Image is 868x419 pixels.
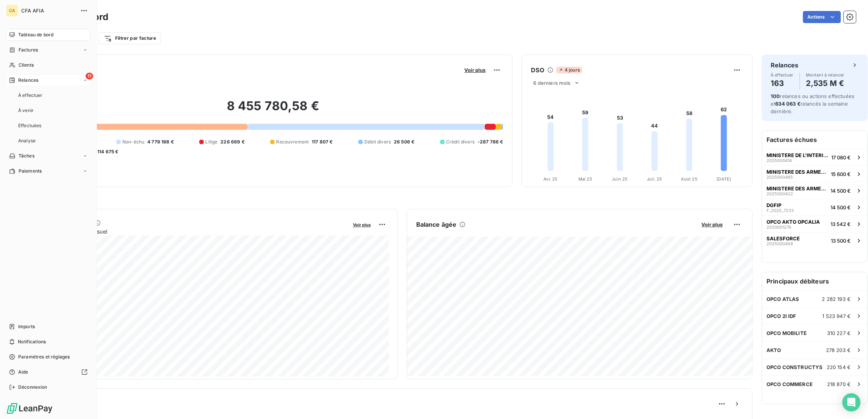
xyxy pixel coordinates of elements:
tspan: Avr. 25 [544,176,558,182]
span: OPCO AKTO OPCALIA [767,219,820,225]
span: 14 500 € [831,204,851,210]
span: Non-échu [122,139,144,145]
h6: Relances [771,61,798,70]
span: Notifications [18,338,46,345]
h2: 8 455 780,58 € [43,98,503,121]
span: 2025000458 [767,241,793,246]
span: 2025000465 [767,175,793,179]
span: 1 523 947 € [822,313,851,319]
span: Factures [19,47,38,53]
span: 2 282 193 € [822,296,851,302]
span: DGFIP [767,202,781,208]
span: À effectuer [771,73,793,77]
span: 100 [771,93,780,99]
span: OPCO ATLAS [767,296,799,302]
span: Déconnexion [18,384,47,391]
span: OPCO 2I IDF [767,313,796,319]
span: 2020001274 [767,225,791,229]
span: 11 [86,73,93,79]
span: 218 870 € [827,381,851,387]
h6: Factures échues [762,131,867,149]
span: MINISTERE DE L'INTERIEUR [767,152,828,158]
tspan: Juin 25 [612,176,628,182]
span: Montant à relancer [806,73,845,77]
span: 4 jours [556,67,582,73]
span: 17 080 € [831,154,851,160]
span: Clients [19,62,34,69]
span: OPCO COMMERCE [767,381,813,387]
span: Voir plus [353,222,371,227]
img: Logo LeanPay [6,402,53,414]
span: SALESFORCE [767,235,800,241]
button: Actions [803,11,841,23]
button: DGFIPF_2025_723314 500 € [762,199,867,215]
span: 15 600 € [831,171,851,177]
span: 220 154 € [827,364,851,370]
span: À venir [18,107,34,114]
tspan: [DATE] [717,176,731,182]
button: Filtrer par facture [99,32,161,44]
h6: Balance âgée [416,220,457,229]
span: 634 063 € [775,101,800,107]
span: 26 506 € [394,139,414,145]
a: Aide [6,366,91,378]
button: MINISTERE DES ARMEES / CMG202500046515 600 € [762,165,867,182]
div: CA [6,5,18,17]
span: relances ou actions effectuées et relancés la semaine dernière. [771,93,854,114]
span: 310 227 € [827,330,851,336]
span: Chiffre d'affaires mensuel [43,227,348,235]
span: Aide [18,369,28,375]
tspan: Juil. 25 [647,176,662,182]
span: Crédit divers [446,139,475,145]
tspan: Mai 25 [578,176,592,182]
span: Tâches [19,153,34,159]
button: MINISTERE DES ARMEES / CMG202500042214 500 € [762,182,867,199]
span: 13 500 € [831,238,851,244]
button: OPCO AKTO OPCALIA202000127413 542 € [762,215,867,232]
span: MINISTERE DES ARMEES / CMG [767,185,827,192]
span: 4 779 198 € [147,139,174,145]
span: 13 542 € [831,221,851,227]
span: -287 786 € [478,139,503,145]
span: F_2025_7233 [767,208,794,213]
h4: 163 [771,77,793,89]
span: 278 203 € [826,347,851,353]
span: OPCO MOBILITE [767,330,807,336]
span: 6 derniers mois [533,80,570,86]
div: Open Intercom Messenger [842,393,860,411]
span: -114 675 € [95,148,119,155]
tspan: Août 25 [681,176,698,182]
span: Paiements [19,168,42,174]
span: 2025000414 [767,158,792,163]
span: MINISTERE DES ARMEES / CMG [767,169,828,175]
span: 2025000422 [767,192,793,196]
span: Analyse [18,137,36,144]
h6: DSO [531,65,544,75]
span: Paramètres et réglages [18,354,70,360]
span: À effectuer [18,92,43,99]
button: Voir plus [462,67,488,73]
span: AKTO [767,347,781,353]
span: Débit divers [364,139,391,145]
span: Voir plus [464,67,486,73]
span: Tableau de bord [18,31,53,38]
h6: Principaux débiteurs [762,272,867,290]
span: Imports [18,323,35,330]
span: Relances [18,77,38,84]
h4: 2,535 M € [806,77,845,89]
span: 14 500 € [831,188,851,194]
button: Voir plus [699,221,725,228]
span: CFA AFIA [21,8,76,14]
button: MINISTERE DE L'INTERIEUR202500041417 080 € [762,149,867,165]
span: Litige [205,139,217,145]
span: OPCO CONSTRUCTYS [767,364,823,370]
button: SALESFORCE202500045813 500 € [762,232,867,249]
span: Voir plus [701,221,723,227]
span: 226 669 € [220,139,244,145]
span: Recouvrement [276,139,309,145]
button: Voir plus [351,221,373,228]
span: Effectuées [18,122,42,129]
span: 117 807 € [312,139,333,145]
